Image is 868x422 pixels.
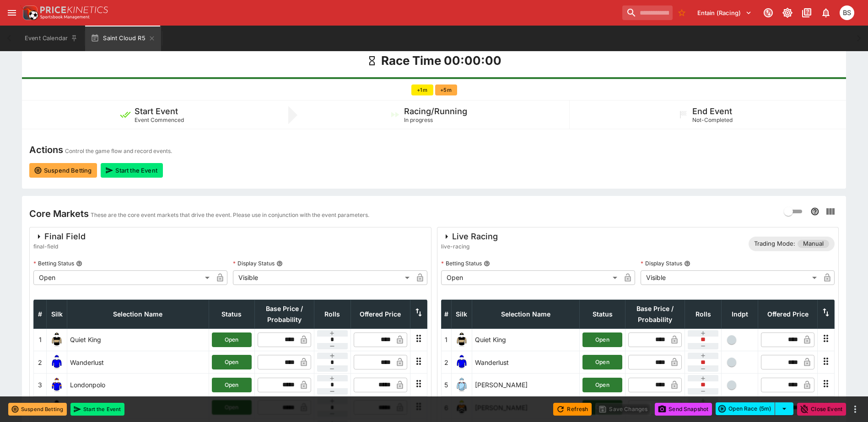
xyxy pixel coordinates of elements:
[40,6,108,13] img: PriceKinetics
[472,374,580,396] td: [PERSON_NAME]
[622,5,673,20] input: search
[49,332,64,347] img: runner 1
[472,351,580,374] td: Wanderlust
[85,26,161,51] button: Saint Cloud R5
[233,270,412,285] div: Visible
[29,144,63,156] h4: Actions
[67,351,209,374] td: Wanderlust
[29,163,97,178] button: Suspend Betting
[472,328,580,351] td: Quiet King
[212,332,252,347] button: Open
[441,300,451,328] th: #
[684,260,690,267] button: Display Status
[692,106,732,116] h5: End Event
[798,239,829,248] span: Manual
[441,328,451,351] td: 1
[135,106,178,116] h5: Start Event
[49,378,64,392] img: runner 3
[692,5,757,20] button: Select Tenant
[798,5,815,21] button: Documentation
[47,300,67,328] th: Silk
[472,300,580,328] th: Selection Name
[441,351,451,374] td: 2
[722,300,758,328] th: Independent
[209,300,254,328] th: Status
[76,260,82,267] button: Betting Status
[314,300,350,328] th: Rolls
[580,300,625,328] th: Status
[451,300,472,328] th: Silk
[454,332,469,347] img: runner 1
[4,5,20,21] button: open drawer
[484,260,490,267] button: Betting Status
[34,328,47,351] td: 1
[91,211,369,220] p: These are the core event markets that drive the event. Please use in conjunction with the event p...
[454,378,469,392] img: runner 5
[67,300,209,328] th: Selection Name
[760,5,776,21] button: Connected to PK
[254,300,314,328] th: Base Price / Probability
[716,402,793,415] div: split button
[411,84,433,95] button: +1m
[65,147,172,156] p: Control the game flow and record events.
[758,300,818,328] th: Offered Price
[404,106,467,116] h5: Racing/Running
[33,259,74,267] p: Betting Status
[29,208,89,220] h4: Core Markets
[49,355,64,369] img: runner 2
[454,355,469,369] img: runner 2
[685,300,722,328] th: Rolls
[435,84,457,95] button: +5m
[404,116,433,123] span: In progress
[67,328,209,351] td: Quiet King
[350,300,410,328] th: Offered Price
[33,231,86,242] div: Final Field
[19,26,83,51] button: Event Calendar
[101,163,162,178] button: Start the Event
[40,15,90,19] img: Sportsbook Management
[850,404,861,415] button: more
[641,259,682,267] p: Display Status
[674,5,689,20] button: No Bookmarks
[553,403,592,416] button: Refresh
[797,403,846,416] button: Close Event
[441,270,620,285] div: Open
[441,259,482,267] p: Betting Status
[582,332,622,347] button: Open
[34,300,47,328] th: #
[33,242,86,251] span: final-field
[582,378,622,392] button: Open
[441,231,498,242] div: Live Racing
[212,355,252,369] button: Open
[135,116,184,123] span: Event Commenced
[840,5,854,20] div: Brendan Scoble
[625,300,685,328] th: Base Price / Probability
[582,355,622,369] button: Open
[34,351,47,374] td: 2
[716,402,775,415] button: Open Race (5m)
[233,259,275,267] p: Display Status
[67,374,209,396] td: Londonpolo
[33,270,213,285] div: Open
[441,242,498,251] span: live-racing
[34,374,47,396] td: 3
[655,403,712,416] button: Send Snapshot
[20,4,38,22] img: PriceKinetics Logo
[775,402,793,415] button: select merge strategy
[818,5,834,21] button: Notifications
[70,403,124,416] button: Start the Event
[381,53,501,69] h1: Race Time 00:00:00
[8,403,67,416] button: Suspend Betting
[212,378,252,392] button: Open
[641,270,820,285] div: Visible
[276,260,283,267] button: Display Status
[754,239,795,248] p: Trading Mode:
[779,5,796,21] button: Toggle light/dark mode
[837,3,857,23] button: Brendan Scoble
[441,374,451,396] td: 5
[692,116,733,123] span: Not-Completed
